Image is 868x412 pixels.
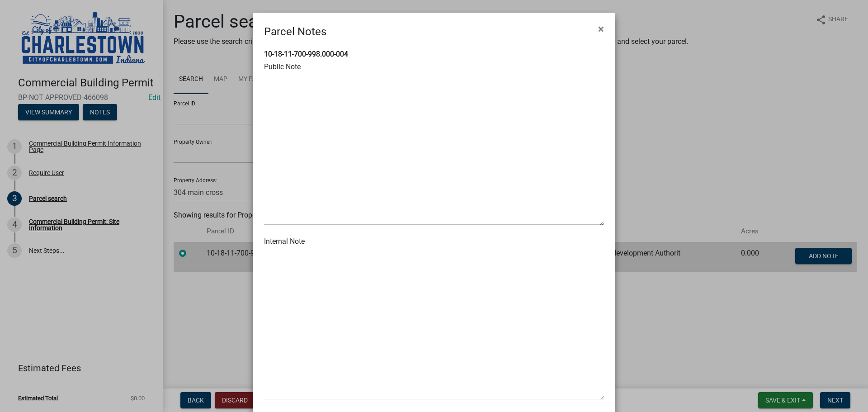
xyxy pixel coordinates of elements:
label: Public Note [264,63,301,71]
span: × [598,23,604,35]
button: Close [591,16,611,42]
label: Internal Note [264,238,305,245]
h4: Parcel Notes [264,24,326,40]
strong: 10-18-11-700-998.000-004 [264,50,348,58]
